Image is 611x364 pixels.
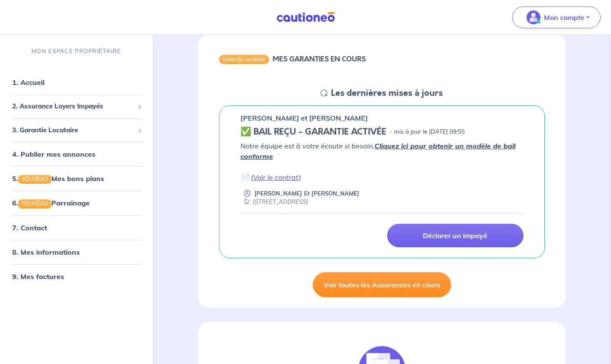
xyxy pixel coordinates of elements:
p: [PERSON_NAME] et [PERSON_NAME] [240,113,368,123]
p: Mon compte [544,12,584,23]
em: Notre équipe est à votre écoute si besoin. [240,142,516,161]
a: Voir toutes les Assurances en cours [313,272,451,297]
a: 5.NOUVEAUMes bons plans [12,174,104,183]
em: 📄 ( ) [240,173,301,182]
a: Déclarer un impayé [387,224,523,247]
img: illu_account_valid_menu.svg [527,10,540,24]
div: 8. Mes informations [3,243,149,260]
a: 8. Mes informations [12,247,80,256]
div: 1. Accueil [3,74,149,91]
p: - mis à jour le [DATE] 09:55 [390,128,465,136]
a: Cliquez ici pour obtenir un modèle de bail conforme [240,142,516,161]
a: 9. Mes factures [12,272,64,280]
h6: MES GARANTIES EN COURS [273,55,366,63]
a: 1. Accueil [12,78,44,87]
a: 7. Contact [12,223,47,232]
p: [PERSON_NAME] Et [PERSON_NAME] [254,189,359,198]
a: 6.NOUVEAUParrainage [12,199,90,207]
img: Cautioneo [273,12,338,23]
div: state: CONTRACT-VALIDATED, Context: IN-LANDLORD,IS-GL-CAUTION-IN-LANDLORD [240,127,523,137]
h5: ✅ BAIL REÇU - GARANTIE ACTIVÉE [240,127,386,137]
div: 5.NOUVEAUMes bons plans [3,170,149,187]
div: 9. Mes factures [3,267,149,285]
div: 3. Garantie Locataire [3,121,149,138]
div: 6.NOUVEAUParrainage [3,194,149,212]
a: Voir le contrat [253,173,299,182]
div: [STREET_ADDRESS] [240,198,308,206]
button: illu_account_valid_menu.svgMon compte [512,7,601,28]
p: MON ESPACE PROPRIÉTAIRE [31,47,121,55]
h5: Les dernières mises à jours [331,88,443,98]
span: 3. Garantie Locataire [12,125,134,135]
div: 7. Contact [3,219,149,236]
div: 4. Publier mes annonces [3,145,149,163]
span: 2. Assurance Loyers Impayés [12,101,134,111]
a: 4. Publier mes annonces [12,150,95,158]
p: Déclarer un impayé [423,231,487,240]
div: Garantie locataire [219,55,269,64]
div: 2. Assurance Loyers Impayés [3,98,149,115]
